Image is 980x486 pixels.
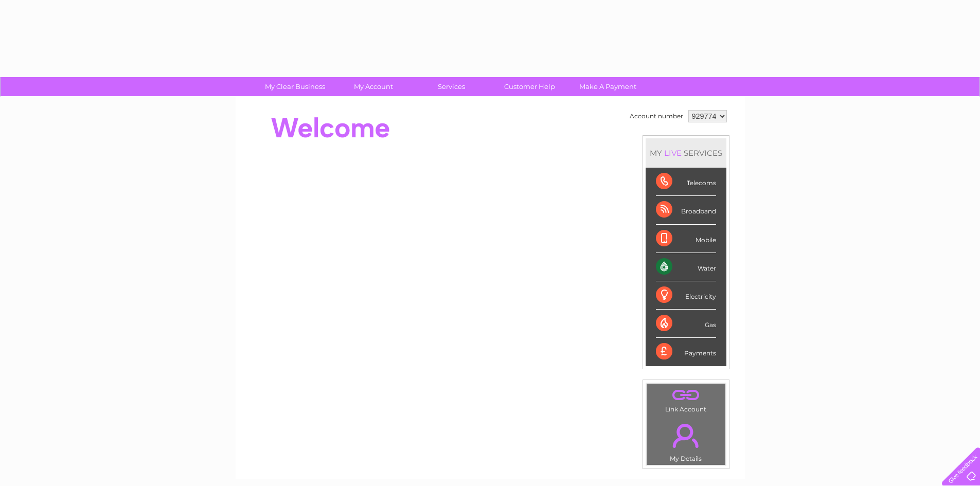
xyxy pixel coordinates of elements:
[649,386,723,404] a: .
[487,77,572,96] a: Customer Help
[627,107,686,125] td: Account number
[662,148,684,158] div: LIVE
[646,415,726,465] td: My Details
[656,253,716,281] div: Water
[646,138,726,168] div: MY SERVICES
[331,77,416,96] a: My Account
[409,77,494,96] a: Services
[656,310,716,338] div: Gas
[656,338,716,366] div: Payments
[656,168,716,196] div: Telecoms
[646,383,726,416] td: Link Account
[253,77,337,96] a: My Clear Business
[565,77,650,96] a: Make A Payment
[656,196,716,224] div: Broadband
[656,225,716,253] div: Mobile
[656,281,716,310] div: Electricity
[649,418,723,454] a: .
